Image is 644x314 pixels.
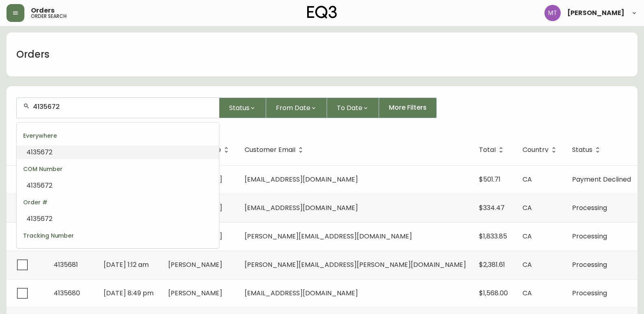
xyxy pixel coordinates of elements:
[26,214,52,223] span: 4135672
[266,97,327,118] button: From Date
[26,247,52,257] span: 4135672
[17,226,219,245] div: Tracking Number
[104,260,149,269] span: [DATE] 1:12 am
[523,232,532,241] span: CA
[33,103,212,110] input: Search
[104,288,154,298] span: [DATE] 8:49 pm
[572,203,607,212] span: Processing
[245,147,295,152] span: Customer Email
[479,203,505,212] span: $334.47
[245,260,466,269] span: [PERSON_NAME][EMAIL_ADDRESS][PERSON_NAME][DOMAIN_NAME]
[523,147,549,152] span: Country
[31,7,54,14] span: Orders
[26,181,52,190] span: 4135672
[26,147,52,157] span: 4135672
[479,232,507,241] span: $1,833.85
[307,6,337,19] img: logo
[479,288,508,298] span: $1,568.00
[17,126,219,145] div: Everywhere
[54,288,80,298] span: 4135680
[544,5,561,21] img: 397d82b7ede99da91c28605cdd79fceb
[572,288,607,298] span: Processing
[245,203,358,212] span: [EMAIL_ADDRESS][DOMAIN_NAME]
[245,146,306,154] span: Customer Email
[229,103,249,113] span: Status
[17,159,219,179] div: COM Number
[479,260,505,269] span: $2,381.61
[337,103,362,113] span: To Date
[479,146,506,154] span: Total
[327,97,379,118] button: To Date
[379,97,437,118] button: More Filters
[523,203,532,212] span: CA
[389,103,427,112] span: More Filters
[572,260,607,269] span: Processing
[523,288,532,298] span: CA
[31,14,67,19] h5: order search
[479,175,501,184] span: $501.71
[572,147,592,152] span: Status
[523,175,532,184] span: CA
[168,288,222,298] span: [PERSON_NAME]
[219,97,266,118] button: Status
[523,146,559,154] span: Country
[245,175,358,184] span: [EMAIL_ADDRESS][DOMAIN_NAME]
[572,175,631,184] span: Payment Declined
[17,193,219,212] div: Order #
[245,232,412,241] span: [PERSON_NAME][EMAIL_ADDRESS][DOMAIN_NAME]
[245,288,358,298] span: [EMAIL_ADDRESS][DOMAIN_NAME]
[276,103,310,113] span: From Date
[523,260,532,269] span: CA
[479,147,496,152] span: Total
[168,260,222,269] span: [PERSON_NAME]
[16,48,50,61] h1: Orders
[54,260,78,269] span: 4135681
[572,146,603,154] span: Status
[567,10,624,16] span: [PERSON_NAME]
[572,232,607,241] span: Processing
